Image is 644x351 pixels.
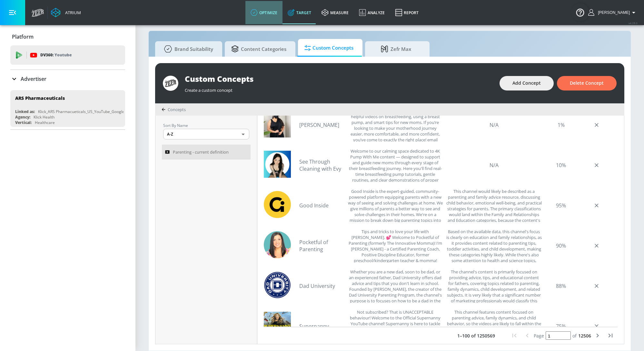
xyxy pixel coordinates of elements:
[446,269,542,303] div: The channel's content is primarily focused on providing advice, tips, and educational content for...
[446,229,542,262] div: Based on the available data, this channel's focus is clearly on education and family relationship...
[545,269,577,303] div: 88%
[534,331,591,340] div: Set page and press "Enter"
[571,3,589,21] button: Open Resource Center
[557,76,617,90] button: Delete Concept
[10,45,125,65] div: DV360: Youtube
[446,108,542,142] div: N/A
[10,90,125,127] div: ARS PharmaceuticalsLinked as:Klick_ARS Pharmacueticals_US_YouTube_GoogleAdsAgency:Klick HealthVer...
[40,52,72,59] p: DV360:
[545,229,577,262] div: 90%
[299,282,344,289] a: Dad University
[34,114,54,120] div: Klick Health
[299,202,344,209] a: Good Inside
[54,52,72,58] p: Youtube
[545,309,577,343] div: 75%
[163,129,249,139] div: A-Z
[500,76,554,90] button: Add Concept
[446,188,542,222] div: This channel would likely be described as a parenting and family advice resource, discussing chil...
[173,148,229,156] span: Parenting - current definition
[512,79,541,87] span: Add Concept
[282,1,316,24] a: Target
[545,108,577,142] div: 1%
[316,1,354,24] a: measure
[15,120,32,125] div: Vertical:
[10,28,125,46] div: Platform
[10,70,125,88] div: Advertiser
[546,331,571,340] input: page
[354,1,390,24] a: Analyze
[348,269,443,303] div: Whether you are a new dad, soon to be dad, or an experienced father, Dad University offers dad ad...
[591,329,604,342] button: next page
[264,271,291,299] img: UCSrVu4egvMdSX3jZ4_tP-6g
[231,41,286,57] span: Content Categories
[245,1,282,24] a: optimize
[578,333,591,339] span: 12506
[63,10,81,15] div: Atrium
[545,188,577,222] div: 95%
[446,148,542,182] div: N/A
[629,21,638,25] span: v 4.28.0
[588,9,638,16] button: [PERSON_NAME]
[348,188,443,222] div: Good Inside is the expert-guided, community-powered platform equipping parents with a new way of ...
[185,84,493,93] div: Create a custom concept
[570,79,604,87] span: Delete Concept
[163,122,249,129] p: Sort By Name
[12,33,34,40] p: Platform
[545,148,577,182] div: 10%
[372,41,421,57] span: Zefr Max
[299,323,344,330] a: Supernanny
[390,1,424,24] a: Report
[15,95,65,101] div: ARS Pharmaceuticals
[51,8,81,17] a: Atrium
[162,41,213,57] span: Brand Suitability
[21,75,46,82] p: Advertiser
[162,145,251,159] a: Parenting - current definition
[264,151,291,178] img: UCm-R9h221HebgLdkKCSuzKg
[348,309,443,343] div: Not subscribed? That is UNACCEPTABLE behaviour! Welcome to the Official Supernanny YouTube channe...
[299,121,344,128] a: [PERSON_NAME]
[264,312,291,339] img: UCSkKAqmw8DZjU2A-Fupl1_Q
[446,309,542,343] div: This channel features content focused on parenting advice, family dynamics, and child behavior, s...
[299,239,344,253] a: Pocketful of Parenting
[162,107,186,112] div: Concepts
[299,158,344,172] a: See Through Cleaning with Evy
[595,10,630,15] span: login as: lekhraj.bhadava@zefr.com
[604,329,617,342] button: last page
[348,148,443,182] div: Welcome to our calming space dedicated to 4K Pump With Me content — designed to support and guide...
[35,120,55,125] div: Healthcare
[348,108,443,142] div: Welcome! 😊 You’re in the right place for real, helpful videos on breastfeeding, using a breast pu...
[168,107,186,112] span: Concepts
[15,114,30,120] div: Agency:
[15,109,35,114] div: Linked as:
[264,191,291,218] img: UCQcifo_12x84Uji6h1TVmKg
[38,109,131,114] div: Klick_ARS Pharmacueticals_US_YouTube_GoogleAds
[348,229,443,262] div: Tips and tricks to love your life with littles. 💕 Welcome to Pocketful of Parenting (formerly The...
[185,73,493,84] div: Custom Concepts
[304,40,353,56] span: Custom Concepts
[457,332,495,339] p: 1–100 of 1250569
[264,231,291,258] img: UC0vZLg7QpgEPYCselbloEyQ
[264,110,291,138] img: UCrBXQg87O1re3I6IDqtTsyA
